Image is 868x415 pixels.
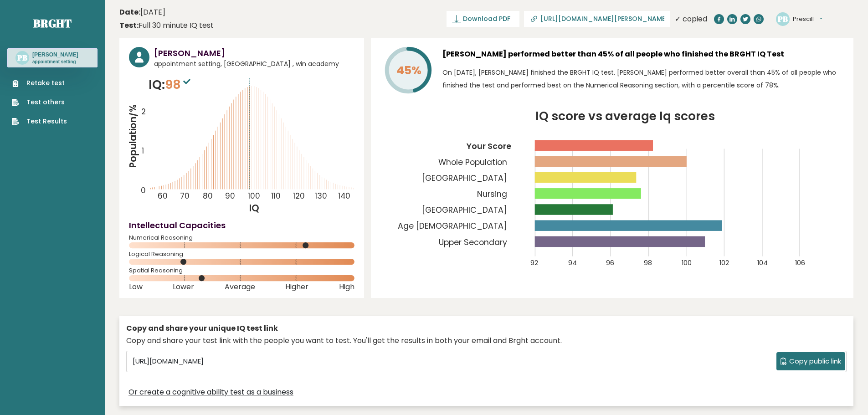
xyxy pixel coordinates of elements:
b: Date: [119,7,140,17]
button: Prescill [793,15,822,24]
tspan: Upper Secondary [439,237,507,248]
tspan: Your Score [466,141,511,152]
p: appointment setting [32,59,78,65]
div: Copy and share your unique IQ test link [126,323,847,334]
tspan: Nursing [477,189,507,200]
h3: [PERSON_NAME] [154,47,354,59]
span: High [339,285,354,289]
tspan: Population/% [127,104,139,168]
p: On [DATE], [PERSON_NAME] finished the BRGHT IQ test. [PERSON_NAME] performed better overall than ... [442,66,844,92]
h3: [PERSON_NAME] performed better than 45% of all people who finished the BRGHT IQ Test [442,47,844,61]
button: Copy public link [776,352,845,370]
tspan: 80 [203,190,213,201]
tspan: IQ score vs average Iq scores [535,108,715,124]
tspan: 130 [315,190,328,201]
a: Or create a cognitive ability test as a business [128,387,293,398]
a: Test Results [12,117,67,126]
tspan: 100 [682,258,692,267]
tspan: 106 [796,258,806,267]
a: Retake test [12,78,67,88]
tspan: 1 [142,145,144,156]
span: appointment setting, [GEOGRAPHIC_DATA] , win academy [154,59,354,69]
b: Test: [119,20,139,31]
tspan: 96 [606,258,614,267]
span: Copy public link [789,356,841,367]
tspan: 92 [530,258,538,267]
tspan: Age [DEMOGRAPHIC_DATA] [398,221,507,232]
span: Average [225,285,255,289]
tspan: 2 [141,107,146,118]
a: Test others [12,97,67,107]
div: Copy and share your test link with the people you want to test. You'll get the results in both yo... [126,335,847,346]
tspan: [GEOGRAPHIC_DATA] [422,205,507,216]
text: PB [17,52,27,63]
tspan: 94 [568,258,577,267]
h4: Intellectual Capacities [129,219,354,231]
tspan: 98 [644,258,652,267]
h3: [PERSON_NAME] [32,51,78,58]
span: Download PDF [463,14,510,24]
div: ✓ copied [675,14,707,25]
span: Numerical Reasoning [129,236,354,240]
span: Logical Reasoning [129,252,354,256]
a: Brght [33,16,72,31]
a: Download PDF [447,11,519,27]
tspan: 110 [271,190,281,201]
tspan: [GEOGRAPHIC_DATA] [422,173,507,184]
tspan: 104 [758,258,768,267]
tspan: 0 [141,185,146,196]
tspan: IQ [250,202,260,215]
tspan: 140 [338,190,350,201]
div: Full 30 minute IQ test [119,20,214,31]
tspan: 90 [225,190,235,201]
span: Lower [173,285,194,289]
time: [DATE] [119,7,165,18]
tspan: 45% [396,62,421,78]
text: PB [777,13,788,24]
tspan: 100 [248,190,260,201]
tspan: 102 [720,258,729,267]
tspan: 120 [293,190,305,201]
tspan: Whole Population [438,157,507,168]
span: Low [129,285,143,289]
p: IQ: [149,76,193,94]
span: 98 [165,76,193,93]
tspan: 70 [180,190,190,201]
span: Higher [285,285,308,289]
tspan: 60 [158,190,168,201]
span: Spatial Reasoning [129,269,354,272]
